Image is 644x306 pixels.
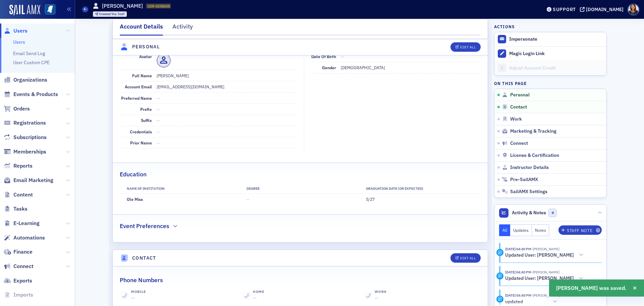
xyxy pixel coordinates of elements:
div: Edit All [460,45,476,49]
dd: [DEMOGRAPHIC_DATA] [341,62,480,73]
a: Reports [4,162,33,170]
span: Profile [628,4,639,15]
th: Graduation Date (Or Expected) [360,184,479,194]
h5: Updated User: [PERSON_NAME] [505,275,574,281]
time: 9/2/2025 04:40 PM [505,293,531,298]
span: Marketing & Tracking [510,128,556,134]
span: Prefix [140,106,152,112]
span: Connect [510,140,528,146]
div: Magic Login Link [509,51,603,57]
a: Users [4,27,28,35]
h4: Personal [132,43,160,50]
span: — [157,118,160,123]
span: Personal [510,92,530,98]
button: Updates [510,224,532,236]
span: Contact [510,104,527,110]
span: Pre-SailAMX [510,177,538,183]
h4: Contact [132,255,156,262]
a: Connect [4,263,34,270]
img: SailAMX [9,5,40,15]
a: Organizations [4,76,47,84]
div: [DOMAIN_NAME] [586,6,624,12]
div: Account Details [120,22,163,36]
div: Work [375,289,386,295]
dd: [EMAIL_ADDRESS][DOMAIN_NAME] [157,81,297,92]
h4: Actions [494,24,515,30]
span: Full Name [132,73,152,78]
span: — [341,54,344,59]
span: 0 [548,209,557,217]
span: [PERSON_NAME] was saved. [556,284,627,292]
span: E-Learning [13,220,40,227]
span: Work [510,116,522,122]
span: Preferred Name [121,95,152,101]
button: Magic Login Link [494,46,606,61]
div: Activity [496,249,503,256]
a: Finance [4,248,33,256]
button: updated [505,298,559,305]
th: Name of Institution [121,184,240,194]
a: Automations [4,234,45,242]
span: Noma Burge [531,270,559,274]
h1: [PERSON_NAME] [102,2,143,10]
span: License & Certification [510,152,559,159]
h5: Updated User: [PERSON_NAME] [505,252,574,258]
button: Updated User: [PERSON_NAME] [505,252,586,259]
span: Activity & Notes [512,209,546,216]
a: Adjust Account Credit [494,61,606,75]
button: Staff Note [558,225,602,235]
td: Ole Miss [121,194,240,205]
div: Edit All [460,256,476,260]
div: Staff [99,12,124,16]
span: — [157,95,160,101]
span: — [157,129,160,134]
span: Tasks [13,205,28,213]
a: Email Marketing [4,177,53,184]
div: Mobile [131,289,146,295]
span: Reports [13,162,33,170]
button: Notes [532,224,549,236]
a: Imports [4,291,33,299]
a: Registrations [4,119,46,127]
span: Organizations [13,76,47,84]
span: Orders [13,105,30,113]
div: Created Via: Staff [93,11,127,17]
span: — [131,295,135,301]
span: — [157,106,160,112]
div: Adjust Account Credit [509,65,603,71]
a: Subscriptions [4,134,47,141]
span: Account Email [125,84,152,89]
time: 9/2/2025 04:40 PM [505,247,531,251]
a: View Homepage [40,4,55,16]
span: Automations [13,234,45,242]
div: Update [496,296,503,303]
button: Edit All [450,42,481,52]
span: — [375,295,378,301]
img: SailAMX [45,4,55,15]
span: Users [13,27,28,35]
span: Finance [13,248,33,256]
time: 9/2/2025 04:40 PM [505,270,531,274]
span: Imports [13,291,33,299]
div: Staff Note [567,229,592,232]
span: Subscriptions [13,134,47,141]
a: Orders [4,105,30,113]
h2: Education [120,170,147,179]
span: Created Via : [99,12,118,16]
th: Degree [240,184,360,194]
button: Updated User: [PERSON_NAME] [505,275,586,282]
a: Tasks [4,205,28,213]
span: Memberships [13,148,46,156]
button: Impersonate [509,36,537,42]
div: Home [253,289,264,295]
span: Exports [13,277,32,285]
span: Content [13,191,33,199]
a: Exports [4,277,32,285]
span: 5/27 [366,196,375,202]
span: — [157,140,160,145]
span: Credentials [130,129,152,134]
a: E-Learning [4,220,40,227]
h5: updated [505,299,523,305]
span: Noma Burge [531,247,559,251]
